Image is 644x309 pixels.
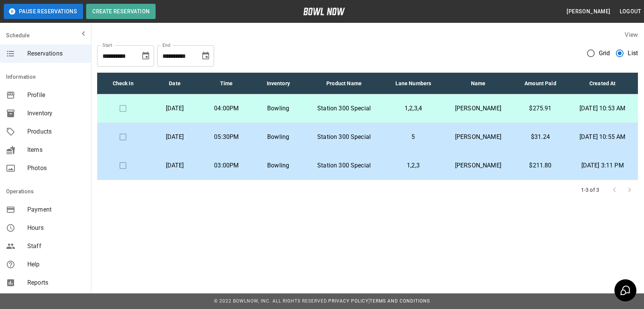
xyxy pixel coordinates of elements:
[581,186,599,194] p: 1-3 of 3
[4,4,83,19] button: Pause Reservations
[328,298,368,304] a: Privacy Policy
[520,104,561,113] p: $275.91
[198,48,213,64] button: Choose date, selected date is Oct 20, 2025
[310,104,378,113] p: Station 300 Special
[390,161,436,170] p: 1,2,3
[27,145,85,154] span: Items
[97,73,149,94] th: Check In
[520,132,561,142] p: $31.24
[138,48,153,64] button: Choose date, selected date is Sep 20, 2025
[207,132,246,142] p: 05:30PM
[27,127,85,136] span: Products
[599,49,610,58] span: Grid
[567,73,638,94] th: Created At
[449,132,507,142] p: [PERSON_NAME]
[390,104,436,113] p: 1,2,3,4
[258,104,298,113] p: Bowling
[27,91,85,100] span: Profile
[573,132,632,142] p: [DATE] 10:55 AM
[207,104,246,113] p: 04:00PM
[258,161,298,170] p: Bowling
[304,73,384,94] th: Product Name
[27,223,85,233] span: Hours
[370,298,430,304] a: Terms and Conditions
[27,278,85,287] span: Reports
[449,161,507,170] p: [PERSON_NAME]
[384,73,442,94] th: Lane Numbers
[303,8,345,15] img: logo
[442,73,513,94] th: Name
[27,49,85,58] span: Reservations
[27,242,85,251] span: Staff
[149,73,200,94] th: Date
[514,73,567,94] th: Amount Paid
[628,49,638,58] span: List
[27,164,85,173] span: Photos
[155,104,194,113] p: [DATE]
[625,31,638,38] label: View
[573,161,632,170] p: [DATE] 3:11 PM
[155,132,194,142] p: [DATE]
[27,205,85,214] span: Payment
[201,73,252,94] th: Time
[258,132,298,142] p: Bowling
[27,109,85,118] span: Inventory
[310,132,378,142] p: Station 300 Special
[252,73,304,94] th: Inventory
[207,161,246,170] p: 03:00PM
[573,104,632,113] p: [DATE] 10:53 AM
[520,161,561,170] p: $211.80
[617,5,644,19] button: Logout
[564,5,613,19] button: [PERSON_NAME]
[390,132,436,142] p: 5
[449,104,507,113] p: [PERSON_NAME]
[214,298,328,304] span: © 2022 BowlNow, Inc. All Rights Reserved.
[310,161,378,170] p: Station 300 Special
[27,260,85,269] span: Help
[155,161,194,170] p: [DATE]
[86,4,156,19] button: Create Reservation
